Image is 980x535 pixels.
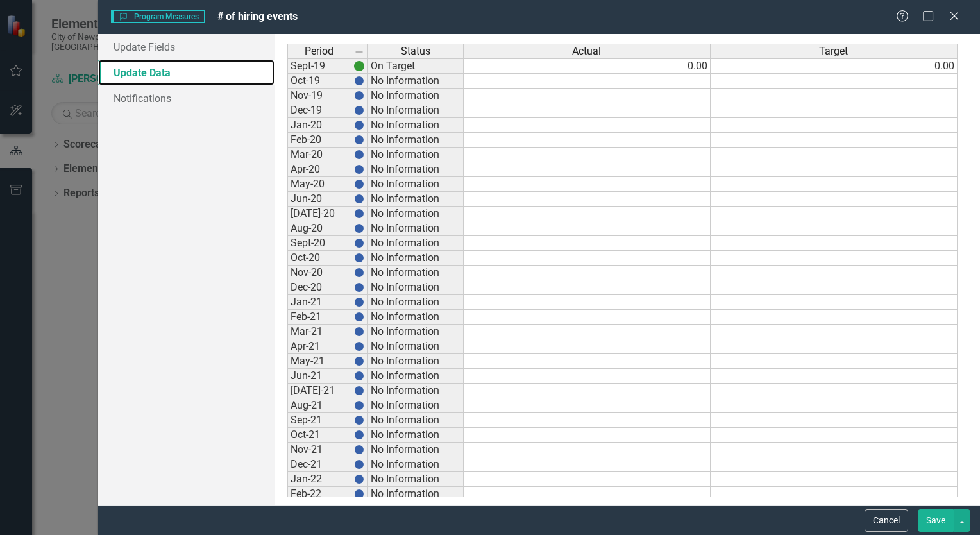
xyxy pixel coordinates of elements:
[368,428,464,443] td: No Information
[98,85,275,111] a: Notifications
[354,208,364,219] img: BgCOk07PiH71IgAAAABJRU5ErkJggg==
[354,430,364,440] img: BgCOk07PiH71IgAAAABJRU5ErkJggg==
[98,34,275,60] a: Update Fields
[354,356,364,366] img: BgCOk07PiH71IgAAAABJRU5ErkJggg==
[368,221,464,236] td: No Information
[354,223,364,234] img: BgCOk07PiH71IgAAAABJRU5ErkJggg==
[287,207,351,221] td: [DATE]-20
[918,509,954,532] button: Save
[354,312,364,322] img: BgCOk07PiH71IgAAAABJRU5ErkJggg==
[354,297,364,307] img: BgCOk07PiH71IgAAAABJRU5ErkJggg==
[368,103,464,118] td: No Information
[368,162,464,177] td: No Information
[368,295,464,310] td: No Information
[368,177,464,192] td: No Information
[287,192,351,207] td: Jun-20
[287,162,351,177] td: Apr-20
[287,428,351,443] td: Oct-21
[368,472,464,487] td: No Information
[572,46,601,57] span: Actual
[368,398,464,413] td: No Information
[354,474,364,484] img: BgCOk07PiH71IgAAAABJRU5ErkJggg==
[287,310,351,325] td: Feb-21
[354,400,364,411] img: BgCOk07PiH71IgAAAABJRU5ErkJggg==
[368,339,464,354] td: No Information
[354,371,364,381] img: BgCOk07PiH71IgAAAABJRU5ErkJggg==
[368,280,464,295] td: No Information
[287,457,351,472] td: Dec-21
[368,118,464,133] td: No Information
[287,398,351,413] td: Aug-21
[464,58,711,74] td: 0.00
[368,236,464,251] td: No Information
[287,148,351,162] td: Mar-20
[354,445,364,455] img: BgCOk07PiH71IgAAAABJRU5ErkJggg==
[354,386,364,396] img: BgCOk07PiH71IgAAAABJRU5ErkJggg==
[368,457,464,472] td: No Information
[819,46,848,57] span: Target
[287,413,351,428] td: Sep-21
[401,46,430,57] span: Status
[368,148,464,162] td: No Information
[287,236,351,251] td: Sept-20
[368,443,464,457] td: No Information
[354,267,364,278] img: BgCOk07PiH71IgAAAABJRU5ErkJggg==
[354,459,364,470] img: BgCOk07PiH71IgAAAABJRU5ErkJggg==
[354,120,364,130] img: BgCOk07PiH71IgAAAABJRU5ErkJggg==
[287,251,351,266] td: Oct-20
[111,10,205,23] span: Program Measures
[354,61,364,71] img: 6PwNOvwPkPYK2NOI6LoAAAAASUVORK5CYII=
[217,10,298,22] span: # of hiring events
[354,327,364,337] img: BgCOk07PiH71IgAAAABJRU5ErkJggg==
[287,280,351,295] td: Dec-20
[354,76,364,86] img: BgCOk07PiH71IgAAAABJRU5ErkJggg==
[305,46,334,57] span: Period
[287,221,351,236] td: Aug-20
[865,509,908,532] button: Cancel
[354,47,364,57] img: 8DAGhfEEPCf229AAAAAElFTkSuQmCC
[287,354,351,369] td: May-21
[354,253,364,263] img: BgCOk07PiH71IgAAAABJRU5ErkJggg==
[368,487,464,502] td: No Information
[287,339,351,354] td: Apr-21
[368,266,464,280] td: No Information
[368,413,464,428] td: No Information
[287,369,351,384] td: Jun-21
[354,179,364,189] img: BgCOk07PiH71IgAAAABJRU5ErkJggg==
[287,384,351,398] td: [DATE]-21
[368,133,464,148] td: No Information
[368,369,464,384] td: No Information
[287,103,351,118] td: Dec-19
[354,415,364,425] img: BgCOk07PiH71IgAAAABJRU5ErkJggg==
[287,472,351,487] td: Jan-22
[287,177,351,192] td: May-20
[368,251,464,266] td: No Information
[98,60,275,85] a: Update Data
[287,89,351,103] td: Nov-19
[354,489,364,499] img: BgCOk07PiH71IgAAAABJRU5ErkJggg==
[354,149,364,160] img: BgCOk07PiH71IgAAAABJRU5ErkJggg==
[368,58,464,74] td: On Target
[287,325,351,339] td: Mar-21
[354,105,364,115] img: BgCOk07PiH71IgAAAABJRU5ErkJggg==
[354,282,364,293] img: BgCOk07PiH71IgAAAABJRU5ErkJggg==
[287,443,351,457] td: Nov-21
[287,487,351,502] td: Feb-22
[287,133,351,148] td: Feb-20
[354,194,364,204] img: BgCOk07PiH71IgAAAABJRU5ErkJggg==
[287,74,351,89] td: Oct-19
[287,58,351,74] td: Sept-19
[368,207,464,221] td: No Information
[368,192,464,207] td: No Information
[354,341,364,352] img: BgCOk07PiH71IgAAAABJRU5ErkJggg==
[287,295,351,310] td: Jan-21
[368,384,464,398] td: No Information
[354,238,364,248] img: BgCOk07PiH71IgAAAABJRU5ErkJggg==
[368,354,464,369] td: No Information
[287,266,351,280] td: Nov-20
[354,135,364,145] img: BgCOk07PiH71IgAAAABJRU5ErkJggg==
[711,58,958,74] td: 0.00
[354,90,364,101] img: BgCOk07PiH71IgAAAABJRU5ErkJggg==
[368,325,464,339] td: No Information
[368,89,464,103] td: No Information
